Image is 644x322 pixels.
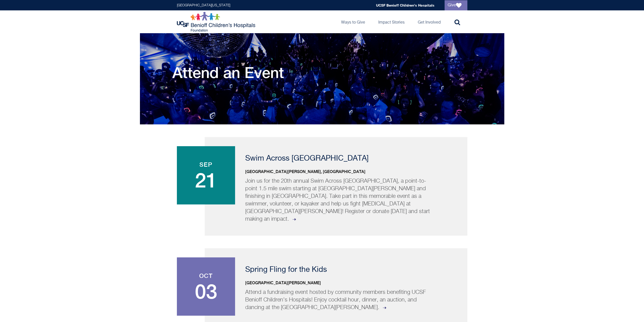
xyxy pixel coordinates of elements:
a: [GEOGRAPHIC_DATA][US_STATE] [177,4,230,7]
h1: Attend an Event [172,64,284,81]
a: UCSF Benioff Children's Hospitals [376,3,434,7]
p: Spring Fling for the Kids [245,266,455,274]
span: 21 [182,170,230,190]
p: Attend a fundraising event hosted by community members benefiting UCSF Benioff Children's Hospita... [245,289,434,311]
a: Sep 21 Swim Across [GEOGRAPHIC_DATA] [GEOGRAPHIC_DATA][PERSON_NAME], [GEOGRAPHIC_DATA] Join us fo... [205,137,467,236]
span: Oct [182,273,230,279]
a: Get Involved [414,10,445,33]
p: [GEOGRAPHIC_DATA][PERSON_NAME], [GEOGRAPHIC_DATA] [245,169,455,175]
img: Logo for UCSF Benioff Children's Hospitals Foundation [177,12,257,32]
span: Sep [182,161,230,167]
span: 03 [182,281,230,301]
p: [GEOGRAPHIC_DATA][PERSON_NAME] [245,280,455,286]
p: Swim Across [GEOGRAPHIC_DATA] [245,155,455,162]
p: Join us for the 20th annual Swim Across [GEOGRAPHIC_DATA], a point-to-point 1.5 mile swim startin... [245,177,434,223]
a: Ways to Give [337,10,369,33]
a: Impact Stories [374,10,409,33]
a: Give [445,0,467,10]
